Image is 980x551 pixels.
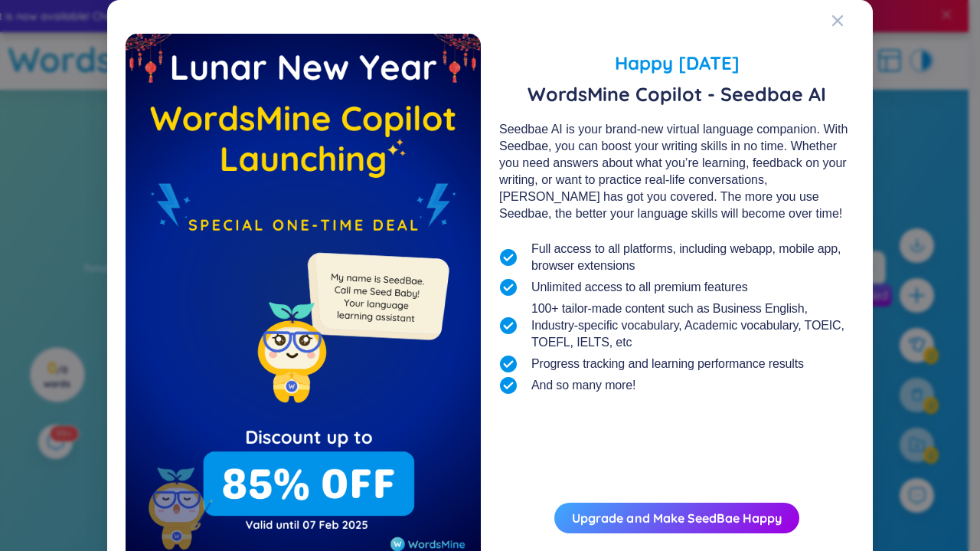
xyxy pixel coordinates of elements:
[531,377,635,394] span: And so many more!
[247,271,364,434] img: minionSeedbaeSmile.22426523.png
[531,356,804,372] span: Progress tracking and learning performance results
[554,503,799,533] button: Upgrade and Make SeedBae Happy
[300,221,452,374] img: minionSeedbaeMessage.35ffe99e.png
[499,121,854,222] div: Seedbae AI is your brand-new virtual language companion. With Seedbae, you can boost your writing...
[572,510,782,526] a: Upgrade and Make SeedBae Happy
[531,300,854,351] span: 100+ tailor-made content such as Business English, Industry-specific vocabulary, Academic vocabul...
[499,83,854,106] span: WordsMine Copilot - Seedbae AI
[499,49,854,77] span: Happy [DATE]
[531,279,748,296] span: Unlimited access to all premium features
[531,241,854,274] span: Full access to all platforms, including webapp, mobile app, browser extensions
